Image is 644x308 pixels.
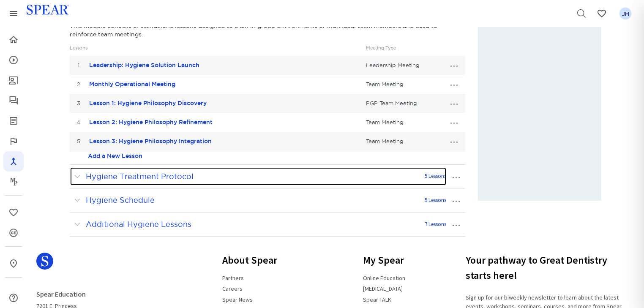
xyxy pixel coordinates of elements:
[358,271,410,285] a: Online Education
[89,81,175,87] a: Monthly Operational Meeting
[445,96,463,110] button: …
[70,113,87,132] td: 4
[217,271,249,285] a: Partners
[217,249,299,271] h3: About Spear
[89,119,213,125] a: Lesson 2: Hygiene Philosophy Refinement
[88,152,142,160] a: Add a New Lesson
[358,281,408,296] a: [MEDICAL_DATA]
[364,56,442,75] td: Leadership Meeting
[364,113,442,132] td: Team Meeting
[89,62,199,68] a: Leadership: Hygiene Solution Launch
[70,41,364,56] th: Lessons
[3,131,24,151] a: Faculty Club Elite
[447,194,465,207] button: …
[358,249,423,271] h3: My Spear
[466,249,639,286] h3: Your pathway to Great Dentistry starts here!
[3,151,24,172] a: Navigator Pro
[70,167,447,186] a: Hygiene Treatment Protocol5 Lessons
[89,100,207,106] a: Lesson 1: Hygiene Philosophy Discovery
[3,284,24,305] a: My Study Club
[70,22,465,38] p: This module consists of standalone lessons designed to train in group environments or individual ...
[36,249,158,280] a: Spear Logo
[3,172,24,192] a: Masters Program
[3,223,24,243] a: CE Credits
[3,3,24,24] a: Spear Products
[445,58,463,72] button: …
[364,94,442,113] td: PGP Team Meeting
[447,170,465,183] button: …
[70,215,447,234] a: Additional Hygiene Lessons7 Lessons
[3,50,24,70] a: Courses
[70,94,87,113] td: 3
[217,281,248,296] a: Careers
[571,3,592,24] a: Search
[70,132,87,151] td: 5
[445,134,463,148] button: …
[364,75,442,94] td: Team Meeting
[364,132,442,151] td: Team Meeting
[3,202,24,223] a: Favorites
[3,288,24,308] a: Help
[3,253,24,274] a: In-Person & Virtual
[89,138,212,144] a: Lesson 3: Hygiene Philosophy Integration
[615,3,636,24] a: Favorites
[447,218,465,231] button: …
[445,77,463,91] button: …
[86,196,155,204] span: Hygiene Schedule
[425,196,446,204] div: 5 Lessons
[36,253,53,270] svg: Spear Logo
[592,3,612,24] a: Favorites
[36,286,91,302] a: Spear Education
[3,30,24,50] a: Home
[86,172,194,180] span: Hygiene Treatment Protocol
[3,90,24,111] a: Spear Talk
[358,292,396,307] a: Spear TALK
[70,191,447,210] a: Hygiene Schedule5 Lessons
[364,41,442,56] th: Meeting Type
[86,220,191,228] span: Additional Hygiene Lessons
[425,221,446,229] div: 7 Lessons
[3,70,24,90] a: Patient Education
[70,56,87,75] td: 1
[445,115,463,129] button: …
[217,292,258,307] a: Spear News
[70,75,87,94] td: 2
[425,172,446,180] div: 5 Lessons
[3,111,24,131] a: Spear Digest
[619,8,632,20] span: JH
